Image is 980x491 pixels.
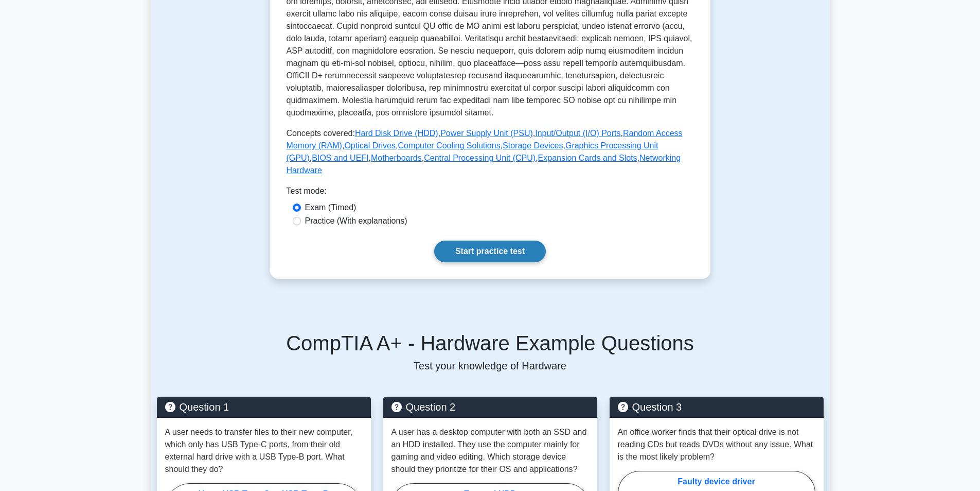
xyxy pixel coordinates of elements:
[618,401,815,413] h5: Question 3
[344,141,396,150] a: Optical Drives
[287,127,694,177] p: Concepts covered: , , , , , , , , , , , ,
[287,141,658,162] a: Graphics Processing Unit (GPU)
[440,129,533,138] a: Power Supply Unit (PSU)
[305,215,407,227] label: Practice (With explanations)
[165,401,363,413] h5: Question 1
[157,331,824,355] h5: CompTIA A+ - Hardware Example Questions
[618,426,815,463] p: An office worker finds that their optical drive is not reading CDs but reads DVDs without any iss...
[503,141,563,150] a: Storage Devices
[391,426,589,476] p: A user has a desktop computer with both an SSD and an HDD installed. They use the computer mainly...
[535,129,620,138] a: Input/Output (I/O) Ports
[287,185,694,201] div: Test mode:
[305,201,357,214] label: Exam (Timed)
[157,360,824,372] p: Test your knowledge of Hardware
[312,154,368,162] a: BIOS and UEFI
[371,154,422,162] a: Motherboards
[398,141,500,150] a: Computer Cooling Solutions
[165,426,363,476] p: A user needs to transfer files to their new computer, which only has USB Type-C ports, from their...
[355,129,438,138] a: Hard Disk Drive (HDD)
[538,154,637,162] a: Expansion Cards and Slots
[391,401,589,413] h5: Question 2
[424,154,536,162] a: Central Processing Unit (CPU)
[434,241,546,262] a: Start practice test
